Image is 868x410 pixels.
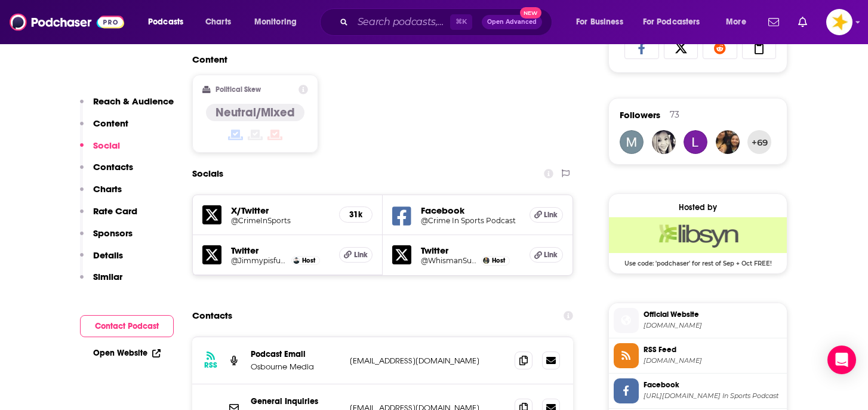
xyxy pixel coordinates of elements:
span: Link [354,250,368,260]
button: Sponsors [80,227,133,249]
h2: Content [192,54,564,65]
img: Jimmie Whisman [483,257,490,264]
button: open menu [568,13,638,32]
span: Host [302,257,315,264]
h4: Neutral/Mixed [216,105,295,120]
h5: 31k [349,209,362,220]
a: @CrimeInSports [231,216,330,225]
img: Bex2481 [652,130,676,154]
img: James Pietragallo [293,257,300,264]
h5: Twitter [421,245,520,256]
p: Social [93,140,120,151]
span: Official Website [644,309,782,320]
a: Show notifications dropdown [764,12,784,32]
span: Link [544,250,558,260]
span: sites.libsyn.com [644,321,782,330]
img: loricollier0829 [684,130,707,154]
span: Use code: 'podchaser' for rest of Sep + Oct FREE! [609,253,787,267]
div: 73 [670,109,679,120]
a: Show notifications dropdown [793,12,812,32]
button: Social [80,140,120,162]
h5: @Crime In Sports Podcast [421,216,520,225]
span: Link [544,210,558,220]
span: RSS Feed [644,344,782,355]
p: General Inquiries [251,396,340,406]
p: Reach & Audience [93,95,174,107]
button: Reach & Audience [80,95,174,118]
button: open menu [718,13,761,32]
p: Details [93,249,123,261]
span: Facebook [644,380,782,390]
button: +69 [747,130,771,154]
p: Sponsors [93,227,133,239]
span: New [520,7,541,19]
span: ⌘ K [450,14,472,30]
a: Libsyn Deal: Use code: 'podchaser' for rest of Sep + Oct FREE! [609,217,787,266]
h2: Political Skew [216,85,261,94]
img: Podchaser - Follow, Share and Rate Podcasts [10,11,124,33]
a: Charts [198,13,238,32]
div: Open Intercom Messenger [827,346,856,374]
span: Logged in as Spreaker_Prime [826,9,852,35]
img: blxckweedo [716,130,740,154]
span: feeds.libsyn.com [644,356,782,365]
p: Osbourne Media [251,362,340,372]
div: Search podcasts, credits, & more... [331,8,564,36]
span: Charts [205,14,231,30]
button: Open AdvancedNew [482,15,542,29]
h5: X/Twitter [231,205,330,216]
span: Open Advanced [487,19,537,25]
a: Link [339,247,373,263]
p: Contacts [93,161,133,172]
p: Podcast Email [251,349,340,359]
span: Podcasts [148,14,183,30]
a: Share on X/Twitter [664,36,698,59]
a: Link [530,247,563,263]
p: Content [93,118,128,129]
h3: RSS [204,360,217,370]
img: User Profile [826,9,852,35]
a: Open Website [93,348,161,358]
p: Rate Card [93,205,137,217]
a: @Jimmypisfunny [231,256,288,265]
span: More [726,14,746,30]
h5: Facebook [421,205,520,216]
input: Search podcasts, credits, & more... [353,13,450,32]
button: open menu [246,13,312,32]
span: Monitoring [254,14,297,30]
a: Official Website[DOMAIN_NAME] [614,308,782,333]
button: Details [80,249,123,272]
h5: Twitter [231,245,330,256]
button: Content [80,118,128,140]
h2: Socials [192,162,223,185]
button: Show profile menu [826,9,852,35]
a: RSS Feed[DOMAIN_NAME] [614,343,782,368]
span: For Podcasters [643,14,700,30]
button: Charts [80,183,122,205]
button: open menu [635,13,718,32]
span: For Business [576,14,623,30]
button: Contact Podcast [80,315,174,337]
a: @WhismanSucks [421,256,478,265]
button: Contacts [80,161,133,183]
a: Link [530,207,563,223]
p: Charts [93,183,122,195]
button: open menu [140,13,199,32]
h2: Contacts [192,304,232,327]
span: Host [492,257,505,264]
span: Followers [620,109,660,121]
button: Rate Card [80,205,137,227]
span: https://www.facebook.com/Crime In Sports Podcast [644,391,782,400]
a: Share on Reddit [703,36,737,59]
a: Copy Link [742,36,777,59]
div: Hosted by [609,202,787,212]
img: lissabifuriouso [620,130,644,154]
p: [EMAIL_ADDRESS][DOMAIN_NAME] [350,356,505,366]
